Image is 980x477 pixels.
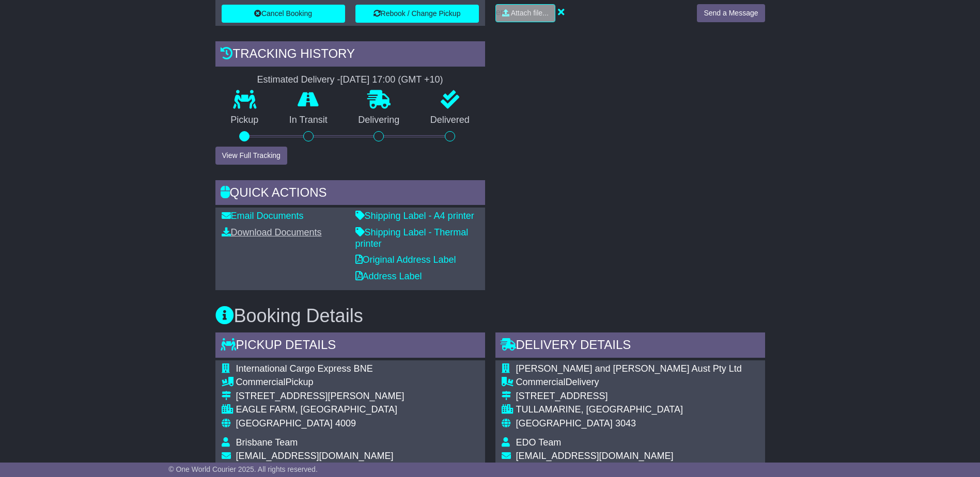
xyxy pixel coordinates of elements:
[215,180,485,208] div: Quick Actions
[236,377,286,387] span: Commercial
[168,465,318,473] span: © One World Courier 2025. All rights reserved.
[236,451,394,461] span: [EMAIL_ADDRESS][DOMAIN_NAME]
[274,115,343,126] p: In Transit
[355,5,479,23] button: Rebook / Change Pickup
[236,437,298,448] span: Brisbane Team
[343,115,415,126] p: Delivering
[355,227,469,249] a: Shipping Label - Thermal printer
[697,4,765,22] button: Send a Message
[236,404,405,416] div: EAGLE FARM, [GEOGRAPHIC_DATA]
[215,41,485,69] div: Tracking history
[516,418,613,428] span: [GEOGRAPHIC_DATA]
[236,418,333,428] span: [GEOGRAPHIC_DATA]
[236,377,405,388] div: Pickup
[355,211,474,221] a: Shipping Label - A4 printer
[615,418,636,428] span: 3043
[516,377,566,387] span: Commercial
[355,271,422,281] a: Address Label
[222,5,345,23] button: Cancel Booking
[516,377,742,388] div: Delivery
[355,255,456,265] a: Original Address Label
[516,451,674,461] span: [EMAIL_ADDRESS][DOMAIN_NAME]
[222,211,304,221] a: Email Documents
[236,391,405,402] div: [STREET_ADDRESS][PERSON_NAME]
[516,363,742,374] span: [PERSON_NAME] and [PERSON_NAME] Aust Pty Ltd
[215,332,485,360] div: Pickup Details
[516,404,742,416] div: TULLAMARINE, [GEOGRAPHIC_DATA]
[516,437,562,448] span: EDO Team
[215,115,274,126] p: Pickup
[215,306,765,326] h3: Booking Details
[215,147,287,165] button: View Full Tracking
[495,332,765,360] div: Delivery Details
[516,391,742,402] div: [STREET_ADDRESS]
[335,418,356,428] span: 4009
[340,74,443,86] div: [DATE] 17:00 (GMT +10)
[222,227,322,237] a: Download Documents
[215,74,485,86] div: Estimated Delivery -
[415,115,485,126] p: Delivered
[236,363,373,374] span: International Cargo Express BNE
